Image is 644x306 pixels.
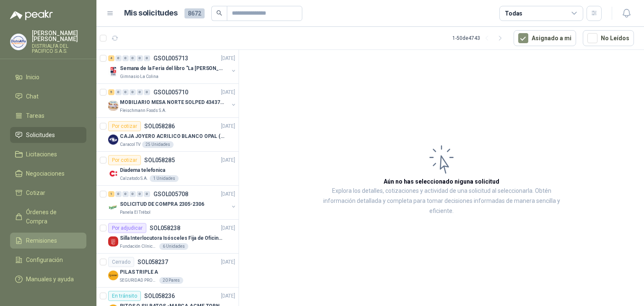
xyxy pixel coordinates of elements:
[26,188,45,197] span: Cotizar
[122,191,129,197] div: 0
[159,277,183,284] div: 20 Pares
[130,55,136,61] div: 0
[221,224,235,232] p: [DATE]
[150,225,180,231] p: SOL058238
[26,169,65,178] span: Negociaciones
[122,89,129,95] div: 0
[122,55,129,61] div: 0
[221,258,235,266] p: [DATE]
[96,118,239,152] a: Por cotizarSOL058286[DATE] Company LogoCAJA JOYERO ACRILICO BLANCO OPAL (En el adjunto mas detall...
[108,270,118,280] img: Company Logo
[514,30,576,46] button: Asignado a mi
[221,190,235,198] p: [DATE]
[10,271,86,287] a: Manuales y ayuda
[216,10,222,16] span: search
[26,73,39,82] span: Inicio
[10,127,86,143] a: Solicitudes
[130,191,136,197] div: 0
[108,236,118,246] img: Company Logo
[26,236,57,245] span: Remisiones
[96,152,239,186] a: Por cotizarSOL058285[DATE] Company LogoDiadema telefonicaCalzatodo S.A.1 Unidades
[452,31,507,45] div: 1 - 50 de 4743
[108,55,114,61] div: 4
[96,254,239,288] a: CerradoSOL058237[DATE] Company LogoPILAS TRIPLE ASEGURIDAD PROVISER LTDA20 Pares
[96,220,239,254] a: Por adjudicarSOL058238[DATE] Company LogoSilla Interlocutora Isósceles Fija de Oficina Tela Negra...
[159,243,188,250] div: 6 Unidades
[138,259,168,265] p: SOL058237
[108,89,114,95] div: 5
[26,111,44,120] span: Tareas
[153,191,188,197] p: GSOL005708
[142,141,174,148] div: 25 Unidades
[505,9,522,18] div: Todas
[108,257,134,267] div: Cerrado
[10,34,26,50] img: Company Logo
[153,55,188,61] p: GSOL005713
[26,255,63,265] span: Configuración
[583,30,634,46] button: No Leídos
[108,121,141,131] div: Por cotizar
[26,92,39,101] span: Chat
[26,130,55,140] span: Solicitudes
[10,166,86,182] a: Negociaciones
[108,87,237,114] a: 5 0 0 0 0 0 GSOL005710[DATE] Company LogoMOBILIARIO MESA NORTE SOLPED 4343782Fleischmann Foods S.A.
[108,101,118,111] img: Company Logo
[26,275,74,284] span: Manuales y ayuda
[153,89,188,95] p: GSOL005710
[10,252,86,268] a: Configuración
[10,10,53,20] img: Logo peakr
[120,107,166,114] p: Fleischmann Foods S.A.
[137,55,143,61] div: 0
[32,44,86,54] p: DISTRIALFA DEL PACIFICO S.A.S.
[120,141,140,148] p: Caracol TV
[120,268,158,276] p: PILAS TRIPLE A
[10,185,86,201] a: Cotizar
[137,89,143,95] div: 0
[144,293,175,299] p: SOL058236
[26,150,57,159] span: Licitaciones
[120,99,224,106] p: MOBILIARIO MESA NORTE SOLPED 4343782
[108,202,118,213] img: Company Logo
[120,132,224,140] p: CAJA JOYERO ACRILICO BLANCO OPAL (En el adjunto mas detalle)
[221,88,235,96] p: [DATE]
[221,292,235,300] p: [DATE]
[108,223,146,233] div: Por adjudicar
[137,191,143,197] div: 0
[108,191,114,197] div: 1
[323,186,560,216] p: Explora los detalles, cotizaciones y actividad de una solicitud al seleccionarla. Obtén informaci...
[10,204,86,229] a: Órdenes de Compra
[120,234,224,242] p: Silla Interlocutora Isósceles Fija de Oficina Tela Negra Just Home Collection
[120,243,158,250] p: Fundación Clínica Shaio
[108,189,237,216] a: 1 0 0 0 0 0 GSOL005708[DATE] Company LogoSOLICITUD DE COMPRA 2305-2306Panela El Trébol
[384,177,499,186] h3: Aún no has seleccionado niguna solicitud
[144,157,175,163] p: SOL058285
[108,53,237,80] a: 4 0 0 0 0 0 GSOL005713[DATE] Company LogoSemana de la Feria del libro "La [PERSON_NAME]"Gimnasio ...
[120,209,151,216] p: Panela El Trébol
[115,191,122,197] div: 0
[144,89,150,95] div: 0
[221,122,235,130] p: [DATE]
[115,55,122,61] div: 0
[144,191,150,197] div: 0
[32,30,86,42] p: [PERSON_NAME] [PERSON_NAME]
[221,54,235,62] p: [DATE]
[10,146,86,162] a: Licitaciones
[108,135,118,145] img: Company Logo
[10,108,86,124] a: Tareas
[144,123,175,129] p: SOL058286
[221,156,235,164] p: [DATE]
[120,200,204,208] p: SOLICITUD DE COMPRA 2305-2306
[10,88,86,104] a: Chat
[108,291,141,301] div: En tránsito
[115,89,122,95] div: 0
[26,207,78,226] span: Órdenes de Compra
[10,233,86,249] a: Remisiones
[124,7,178,19] h1: Mis solicitudes
[108,67,118,77] img: Company Logo
[120,65,224,73] p: Semana de la Feria del libro "La [PERSON_NAME]"
[120,277,158,284] p: SEGURIDAD PROVISER LTDA
[120,166,165,174] p: Diadema telefonica
[108,155,141,165] div: Por cotizar
[144,55,150,61] div: 0
[130,89,136,95] div: 0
